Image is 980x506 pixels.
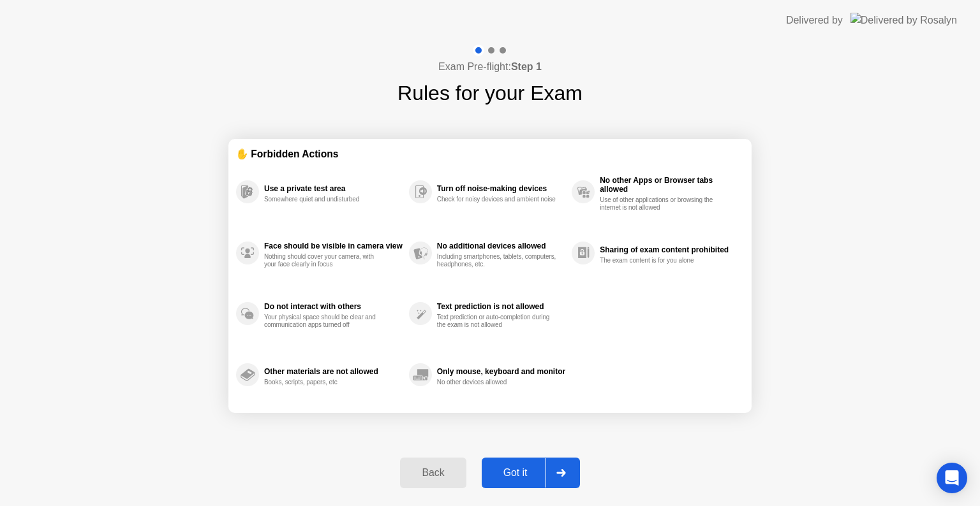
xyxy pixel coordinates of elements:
[404,467,462,479] div: Back
[486,467,546,479] div: Got it
[264,196,385,203] div: Somewhere quiet and undisturbed
[437,242,565,250] div: No additional devices allowed
[600,176,738,194] div: No other Apps or Browser tabs allowed
[482,458,580,488] button: Got it
[850,13,957,27] img: Delivered by Rosalyn
[264,253,385,268] div: Nothing should cover your camera, with your face clearly in focus
[264,302,403,311] div: Do not interact with others
[600,257,720,264] div: The exam content is for you alone
[437,196,558,203] div: Check for noisy devices and ambient noise
[437,367,565,376] div: Only mouse, keyboard and monitor
[264,379,385,386] div: Books, scripts, papers, etc
[400,458,466,488] button: Back
[438,59,542,75] h4: Exam Pre-flight:
[600,245,738,254] div: Sharing of exam content prohibited
[437,184,565,193] div: Turn off noise-making devices
[264,184,403,193] div: Use a private test area
[264,242,403,250] div: Face should be visible in camera view
[786,13,843,28] div: Delivered by
[264,367,403,376] div: Other materials are not allowed
[264,314,385,329] div: Your physical space should be clear and communication apps turned off
[437,302,565,311] div: Text prediction is not allowed
[236,147,744,161] div: ✋ Forbidden Actions
[437,379,558,386] div: No other devices allowed
[600,196,720,212] div: Use of other applications or browsing the internet is not allowed
[937,463,967,493] div: Open Intercom Messenger
[511,61,542,72] b: Step 1
[437,253,558,268] div: Including smartphones, tablets, computers, headphones, etc.
[397,78,583,108] h1: Rules for your Exam
[437,314,558,329] div: Text prediction or auto-completion during the exam is not allowed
